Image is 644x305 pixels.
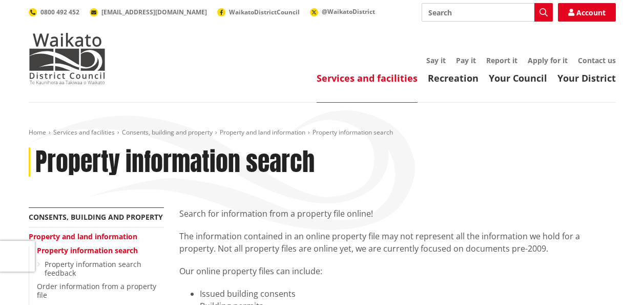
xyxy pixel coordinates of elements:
[486,55,517,65] a: Report it
[489,72,547,84] a: Your Council
[101,8,207,16] span: [EMAIL_ADDRESS][DOMAIN_NAME]
[29,128,616,137] nav: breadcrumb
[557,72,616,84] a: Your District
[29,33,106,84] img: Waikato District Council - Te Kaunihera aa Takiwaa o Waikato
[558,3,616,22] a: Account
[179,207,616,220] p: Search for information from a property file online!
[528,55,568,65] a: Apply for it
[422,3,553,22] input: Search input
[37,245,138,255] a: Property information search
[29,8,79,16] a: 0800 492 452
[179,230,616,255] p: The information contained in an online property file may not represent all the information we hol...
[29,232,137,241] a: Property and land information
[179,265,322,277] span: Our online property files can include:
[456,55,476,65] a: Pay it
[40,8,79,16] span: 0800 492 452
[37,281,156,300] a: Order information from a property file
[45,259,141,278] a: Property information search feedback
[578,55,616,65] a: Contact us
[322,7,375,16] span: @WaikatoDistrict
[90,8,207,16] a: [EMAIL_ADDRESS][DOMAIN_NAME]
[310,7,375,16] a: @WaikatoDistrict
[428,72,479,84] a: Recreation
[313,128,393,137] span: Property information search
[200,288,616,300] li: Issued building consents
[35,147,315,177] h1: Property information search
[426,55,446,65] a: Say it
[29,212,163,222] a: Consents, building and property
[122,128,213,137] a: Consents, building and property
[317,72,418,84] a: Services and facilities
[229,8,300,16] span: WaikatoDistrictCouncil
[217,8,300,16] a: WaikatoDistrictCouncil
[29,128,46,137] a: Home
[53,128,115,137] a: Services and facilities
[220,128,305,137] a: Property and land information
